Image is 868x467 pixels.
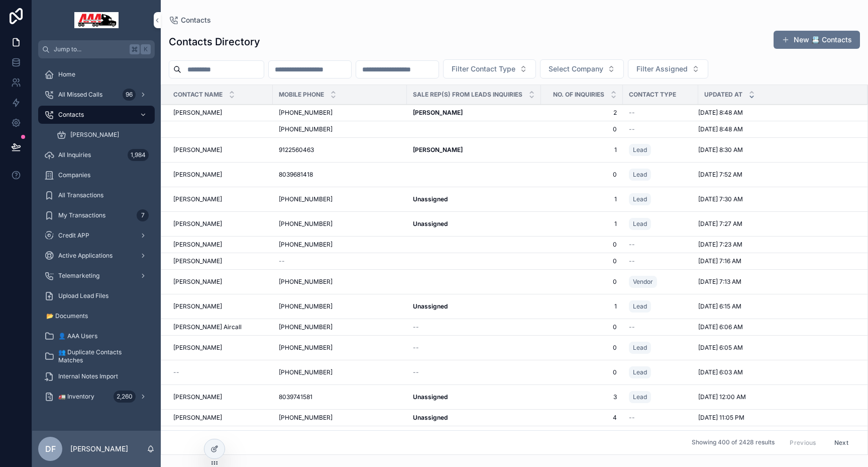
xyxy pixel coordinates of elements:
[173,278,267,286] a: [PERSON_NAME]
[173,344,222,352] span: [PERSON_NAME]
[547,220,617,228] span: 1
[38,106,155,124] a: Contacts
[38,186,155,204] a: All Transactions
[173,393,222,401] span: [PERSON_NAME]
[38,307,155,325] a: 📂 Documents
[279,302,401,310] a: [PHONE_NUMBER]
[413,344,535,352] a: --
[547,171,617,179] span: 0
[58,372,118,380] span: Internal Notes Import
[142,45,150,53] span: K
[698,241,855,249] a: [DATE] 7:23 AM
[547,146,617,154] span: 1
[413,220,535,228] a: Unassigned
[279,278,333,286] span: [PHONE_NUMBER]
[629,125,635,133] span: --
[629,191,692,207] a: Lead
[70,131,119,139] span: [PERSON_NAME]
[633,393,647,401] span: Lead
[413,323,535,331] a: --
[50,126,155,144] a: [PERSON_NAME]
[38,387,155,406] a: 🚛 Inventory2,260
[58,191,103,199] span: All Transactions
[123,89,136,101] div: 96
[547,368,617,376] a: 0
[547,241,617,249] span: 0
[629,241,635,249] span: --
[547,323,617,331] span: 0
[38,247,155,265] a: Active Applications
[698,368,855,376] a: [DATE] 6:03 AM
[774,31,860,49] button: New 📇 Contacts
[413,323,419,331] span: --
[279,125,401,133] a: [PHONE_NUMBER]
[413,393,535,401] a: Unassigned
[173,171,267,179] a: [PERSON_NAME]
[628,59,708,79] button: Select Button
[698,323,855,331] a: [DATE] 6:06 AM
[633,302,647,310] span: Lead
[547,414,617,422] a: 4
[629,298,692,315] a: Lead
[413,414,535,422] a: Unassigned
[553,91,604,99] span: No. of Inquiries
[698,241,742,249] span: [DATE] 7:23 AM
[114,391,136,403] div: 2,260
[629,109,635,117] span: --
[279,241,333,249] span: [PHONE_NUMBER]
[279,195,401,203] a: [PHONE_NUMBER]
[279,393,312,401] span: 8039741581
[38,146,155,164] a: All Inquiries1,984
[173,414,222,422] span: [PERSON_NAME]
[633,278,653,286] span: Vendor
[279,109,401,117] a: [PHONE_NUMBER]
[547,302,617,310] span: 1
[698,195,855,203] a: [DATE] 7:30 AM
[413,368,419,376] span: --
[633,195,647,203] span: Lead
[698,109,855,117] a: [DATE] 8:48 AM
[629,218,651,230] a: Lead
[413,220,448,227] strong: Unassigned
[629,193,651,205] a: Lead
[45,443,56,455] span: DF
[279,220,401,228] a: [PHONE_NUMBER]
[547,257,617,265] a: 0
[633,344,647,352] span: Lead
[698,278,741,286] span: [DATE] 7:13 AM
[698,220,742,228] span: [DATE] 7:27 AM
[452,64,515,74] span: Filter Contact Type
[698,146,855,154] a: [DATE] 8:30 AM
[540,59,624,79] button: Select Button
[413,146,463,153] strong: [PERSON_NAME]
[547,344,617,352] a: 0
[279,302,333,310] span: [PHONE_NUMBER]
[58,231,89,240] span: Credit APP
[58,272,99,280] span: Telemarketing
[698,393,746,401] span: [DATE] 12:00 AM
[173,323,242,331] span: [PERSON_NAME] Aircall
[629,323,635,331] span: --
[137,209,149,221] div: 7
[547,278,617,286] span: 0
[629,323,692,331] a: --
[128,149,149,161] div: 1,984
[58,151,91,159] span: All Inquiries
[698,125,855,133] a: [DATE] 8:48 AM
[279,109,333,117] span: [PHONE_NUMBER]
[58,393,94,401] span: 🚛 Inventory
[633,220,647,228] span: Lead
[413,414,448,421] strong: Unassigned
[698,368,743,376] span: [DATE] 6:03 AM
[173,109,267,117] a: [PERSON_NAME]
[629,144,651,156] a: Lead
[169,15,211,25] a: Contacts
[629,257,635,265] span: --
[704,91,742,99] span: Updated at
[173,368,179,376] span: --
[279,323,333,331] span: [PHONE_NUMBER]
[413,368,535,376] a: --
[629,340,692,356] a: Lead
